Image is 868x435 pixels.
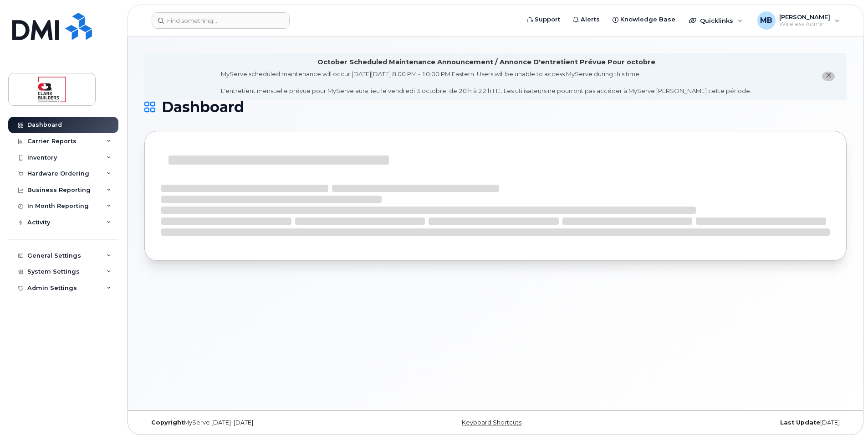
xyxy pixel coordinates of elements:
div: MyServe [DATE]–[DATE] [144,419,378,426]
strong: Last Update [780,419,820,426]
span: Dashboard [162,100,244,114]
div: [DATE] [613,419,847,426]
a: Keyboard Shortcuts [462,419,521,426]
div: October Scheduled Maintenance Announcement / Annonce D'entretient Prévue Pour octobre [317,57,655,67]
button: close notification [822,72,835,81]
strong: Copyright [151,419,184,426]
div: MyServe scheduled maintenance will occur [DATE][DATE] 8:00 PM - 10:00 PM Eastern. Users will be u... [221,70,751,95]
